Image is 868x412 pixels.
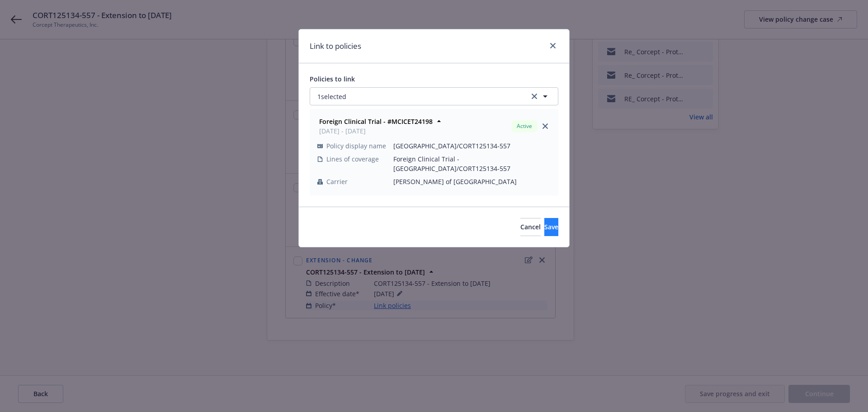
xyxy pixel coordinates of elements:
a: close [547,40,558,51]
h1: Link to policies [310,40,361,52]
span: [DATE] - [DATE] [319,126,433,136]
span: 1 selected [317,92,346,101]
span: Lines of coverage [326,154,379,164]
span: Carrier [326,177,348,186]
span: Cancel [520,223,541,231]
span: Active [515,122,533,130]
button: Save [544,218,558,236]
span: [GEOGRAPHIC_DATA]/CORT125134-557 [393,141,551,151]
span: [PERSON_NAME] of [GEOGRAPHIC_DATA] [393,177,551,186]
a: clear selection [529,91,540,102]
button: 1selectedclear selection [310,87,558,105]
span: Policies to link [310,75,355,83]
strong: Foreign Clinical Trial - #MCICET24198 [319,117,433,126]
span: Foreign Clinical Trial - [GEOGRAPHIC_DATA]/CORT125134-557 [393,154,551,173]
button: Cancel [520,218,541,236]
span: Save [544,223,558,231]
span: Policy display name [326,141,386,151]
a: close [540,121,551,132]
